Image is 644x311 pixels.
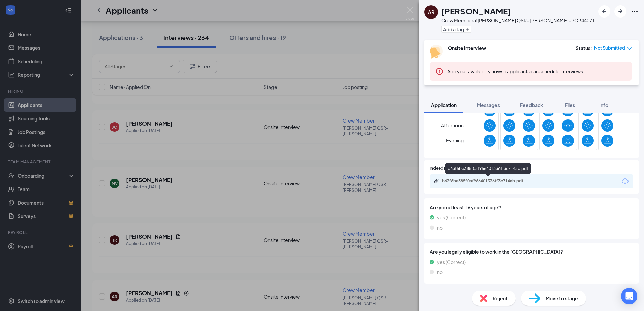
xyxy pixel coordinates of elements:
span: Reject [493,295,508,302]
span: Afternoon [441,119,464,131]
span: so applicants can schedule interviews. [447,68,584,74]
span: Info [599,102,608,108]
span: no [437,268,443,276]
button: ArrowRight [614,5,626,18]
div: Open Intercom Messenger [621,288,637,304]
span: yes (Correct) [437,258,466,266]
svg: Ellipses [631,7,639,15]
b: Onsite Interview [448,45,486,51]
svg: ArrowLeftNew [600,7,608,15]
h1: [PERSON_NAME] [441,5,511,17]
svg: Download [621,177,629,185]
svg: Plus [465,27,470,31]
span: Move to stage [546,295,578,302]
div: Crew Member at [PERSON_NAME] QSR- [PERSON_NAME] -PC 344071 [441,17,595,24]
button: Add your availability now [447,68,501,75]
span: Are you at least 16 years of age? [430,204,633,211]
button: ArrowLeftNew [598,5,610,18]
span: Application [431,102,457,108]
button: PlusAdd a tag [441,26,471,33]
span: Evening [446,134,464,146]
span: Files [565,102,575,108]
div: AR [428,9,434,15]
a: Paperclipb63f6be385f0af966401336ff3c714ab.pdf [434,178,543,185]
div: b63f6be385f0af966401336ff3c714ab.pdf [445,163,531,174]
div: Status : [576,45,592,51]
span: Feedback [520,102,543,108]
div: b63f6be385f0af966401336ff3c714ab.pdf [442,178,536,184]
span: yes (Correct) [437,214,466,221]
span: Messages [477,102,500,108]
svg: Paperclip [434,178,439,184]
span: no [437,224,443,231]
svg: Error [435,67,443,75]
span: down [627,46,632,51]
span: Not Submitted [594,45,625,51]
span: Indeed Resume [430,165,459,172]
svg: ArrowRight [616,7,624,15]
span: Are you legally eligible to work in the [GEOGRAPHIC_DATA]? [430,248,633,255]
